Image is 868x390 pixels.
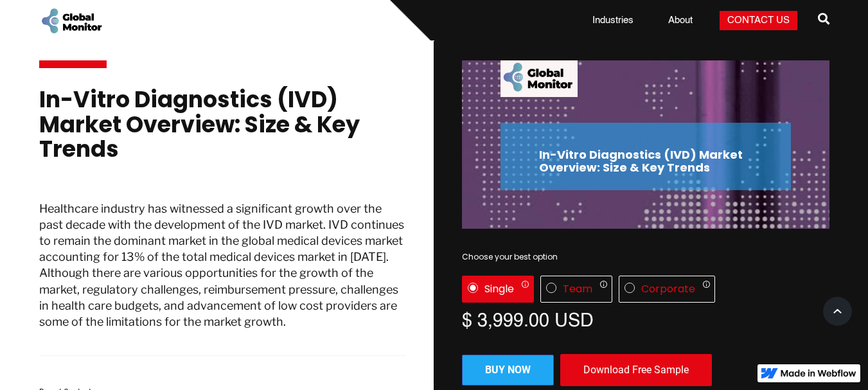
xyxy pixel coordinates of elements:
[585,14,641,27] a: Industries
[462,276,829,303] div: Choose License
[462,309,829,328] div: $ 3,999.00 USD
[781,369,856,377] img: Made in Webflow
[539,148,752,174] h2: In-Vitro Diagnostics (IVD) Market Overview: Size & Key Trends
[818,8,829,33] a: 
[39,200,407,357] p: Healthcare industry has witnessed a significant growth over the past decade with the development ...
[39,6,103,35] a: home
[818,10,829,28] span: 
[462,251,829,263] div: Choose your best option
[641,283,695,296] div: Corporate
[563,283,592,296] div: Team
[720,11,797,30] a: Contact Us
[560,354,712,386] div: Download Free Sample
[660,14,700,27] a: About
[39,87,407,175] h1: In-Vitro Diagnostics (IVD) Market Overview: Size & Key Trends
[462,355,554,386] a: Buy now
[484,283,514,296] div: Single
